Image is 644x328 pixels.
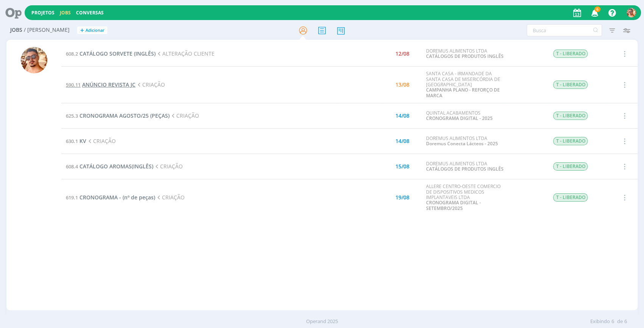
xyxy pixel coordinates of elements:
a: Doremus Conecta Lácteos - 2025 [426,140,498,147]
span: CRIAÇÃO [170,112,199,119]
span: CRIAÇÃO [153,163,183,170]
a: 625.3CRONOGRAMA AGOSTO/25 (PEÇAS) [66,112,170,119]
a: 630.1KV [66,137,86,145]
img: V [627,8,636,17]
div: ALLERE CENTRO-OESTE COMERCIO DE DISPOSITIVOS MEDICOS IMPLANTAVEIS LTDA [426,184,504,211]
span: KV [79,137,86,145]
div: 15/08 [395,164,409,169]
span: + [80,26,84,34]
a: Conversas [76,9,104,16]
span: 608.4 [66,163,78,170]
span: de [617,318,623,325]
a: CRONOGRAMA DIGITAL - 2025 [426,115,492,121]
a: Jobs [60,9,71,16]
span: 619.1 [66,194,78,201]
span: CATÁLOGO SORVETE (INGLÊS) [79,50,156,57]
span: 6 [594,6,600,12]
div: 12/08 [395,51,409,56]
span: ANÚNCIO REVISTA JC [82,81,135,88]
a: CAMPANHA PLANO - REFORÇO DE MARCA [426,87,499,98]
span: CRIAÇÃO [155,194,185,201]
span: T - LIBERADO [553,112,588,120]
a: 590.11ANÚNCIO REVISTA JC [66,81,135,88]
a: Projetos [31,9,54,16]
span: 630.1 [66,138,78,145]
div: DOREMUS ALIMENTOS LTDA [426,136,504,147]
span: 6 [611,318,614,325]
span: CRONOGRAMA - (nº de peças) [79,194,155,201]
span: T - LIBERADO [553,81,588,89]
button: +Adicionar [77,26,107,34]
span: 6 [624,318,627,325]
span: CRIAÇÃO [135,81,165,88]
span: CRIAÇÃO [86,137,116,145]
span: T - LIBERADO [553,193,588,202]
span: CATÁLOGO AROMAS(INGLÊS) [79,163,153,170]
span: 590.11 [66,81,81,88]
span: CRONOGRAMA AGOSTO/25 (PEÇAS) [79,112,170,119]
div: 14/08 [395,113,409,118]
a: CRONOGRAMA DIGITAL - SETEMBRO/2025 [426,199,481,211]
img: V [21,47,47,73]
div: 19/08 [395,195,409,200]
a: CATÁLOGOS DE PRODUTOS INGLÊS [426,166,503,172]
a: CATÁLOGOS DE PRODUTOS INGLÊS [426,53,503,59]
div: 14/08 [395,138,409,144]
span: ALTERAÇÃO CLIENTE [156,50,215,57]
span: T - LIBERADO [553,50,588,58]
a: 608.2CATÁLOGO SORVETE (INGLÊS) [66,50,156,57]
div: DOREMUS ALIMENTOS LTDA [426,48,504,59]
button: V [626,6,636,19]
a: 619.1CRONOGRAMA - (nº de peças) [66,194,155,201]
button: Jobs [58,10,73,16]
span: 625.3 [66,112,78,119]
div: QUINTAL ACABAMENTOS [426,110,504,121]
span: / [PERSON_NAME] [24,27,70,33]
div: SANTA CASA - IRMANDADE DA SANTA CASA DE MISERICÓRDIA DE [GEOGRAPHIC_DATA] [426,71,504,98]
button: Conversas [74,10,106,16]
span: Adicionar [86,28,104,33]
span: Jobs [10,27,22,33]
span: T - LIBERADO [553,137,588,145]
span: Exibindo [590,318,610,325]
input: Busca [527,24,602,36]
span: T - LIBERADO [553,162,588,171]
button: 6 [586,6,602,20]
button: Projetos [29,10,57,16]
a: 608.4CATÁLOGO AROMAS(INGLÊS) [66,163,153,170]
span: 608.2 [66,50,78,57]
div: DOREMUS ALIMENTOS LTDA [426,161,504,172]
div: 13/08 [395,82,409,87]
